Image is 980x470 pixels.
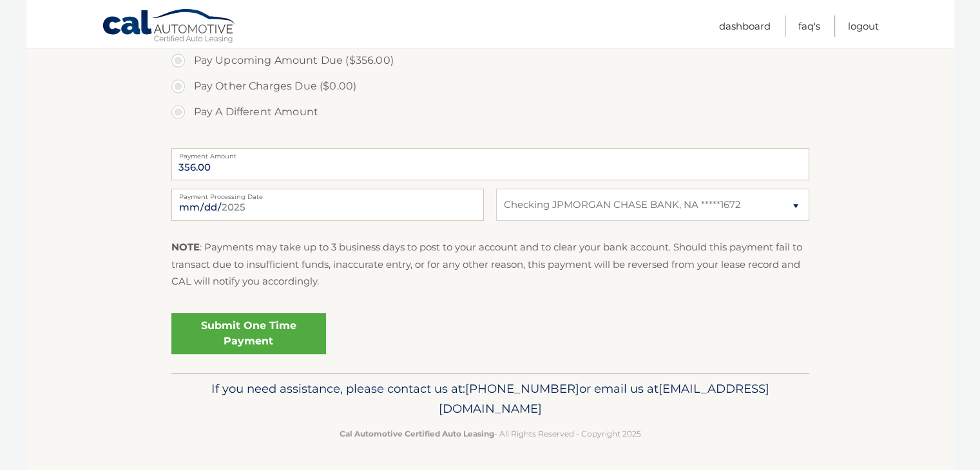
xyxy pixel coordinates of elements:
p: - All Rights Reserved - Copyright 2025 [180,427,801,440]
span: [PHONE_NUMBER] [465,381,579,396]
p: : Payments may take up to 3 business days to post to your account and to clear your bank account.... [171,239,809,290]
strong: Cal Automotive Certified Auto Leasing [340,429,494,438]
p: If you need assistance, please contact us at: or email us at [180,379,801,420]
a: Submit One Time Payment [171,313,326,354]
label: Pay Upcoming Amount Due ($356.00) [171,48,809,73]
label: Pay A Different Amount [171,99,809,125]
a: Logout [848,15,879,37]
input: Payment Amount [171,148,809,180]
a: FAQ's [798,15,820,37]
label: Payment Amount [171,148,809,158]
input: Payment Date [171,189,484,221]
strong: NOTE [171,241,200,253]
a: Dashboard [719,15,771,37]
label: Pay Other Charges Due ($0.00) [171,73,809,99]
label: Payment Processing Date [171,189,484,199]
a: Cal Automotive [102,8,237,46]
